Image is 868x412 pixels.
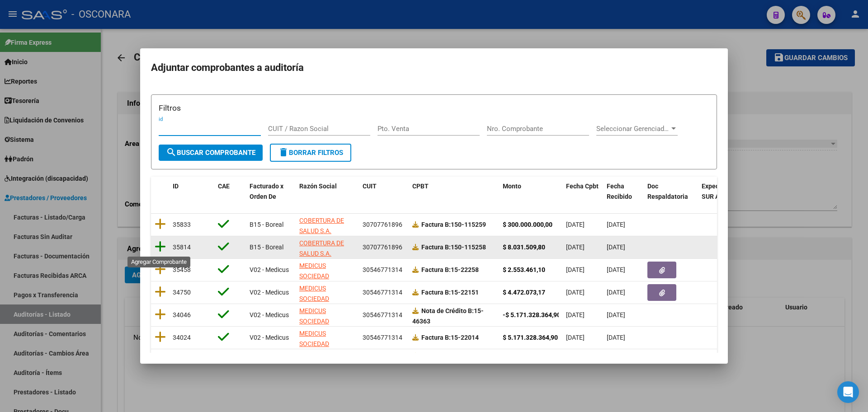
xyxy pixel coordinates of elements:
[421,266,479,273] strong: 15-22258
[250,243,283,251] span: B15 - Boreal
[607,311,625,318] span: [DATE]
[503,221,552,228] strong: $ 300.000.000,00
[409,177,499,206] datatable-header-cell: CPBT
[296,177,359,206] datatable-header-cell: Razón Social
[698,177,748,206] datatable-header-cell: Expediente SUR Asociado
[278,149,343,157] span: Borrar Filtros
[421,243,486,251] strong: 150-115258
[173,183,179,190] span: ID
[363,266,402,273] span: 30546771314
[607,334,625,341] span: [DATE]
[363,334,402,341] span: 30546771314
[607,183,632,200] span: Fecha Recibido
[566,243,585,251] span: [DATE]
[421,243,451,251] span: Factura B:
[503,183,521,190] span: Monto
[503,266,545,273] strong: $ 2.553.461,10
[566,289,585,296] span: [DATE]
[647,183,688,200] span: Doc Respaldatoria
[270,144,351,162] button: Borrar Filtros
[603,177,644,206] datatable-header-cell: Fecha Recibido
[363,311,402,318] span: 30546771314
[299,307,337,366] span: MEDICUS SOCIEDAD ANONIMA DE ASISTENCIA MEDICA Y CIENTIFICA
[363,243,402,251] span: 30707761896
[250,183,283,200] span: Facturado x Orden De
[218,183,230,190] span: CAE
[166,147,177,158] mat-icon: search
[363,289,402,296] span: 30546771314
[250,311,289,318] span: V02 - Medicus
[299,183,337,190] span: Razón Social
[503,289,545,296] strong: $ 4.472.073,17
[173,221,191,228] span: 35833
[421,334,479,341] strong: 15-22014
[503,243,545,251] strong: $ 8.031.509,80
[421,221,486,228] strong: 150-115259
[299,352,334,390] span: GALENO ARGENTINA SOCIEDAD ANONIMA
[566,221,585,228] span: [DATE]
[607,266,625,273] span: [DATE]
[412,352,484,370] strong: 69-63796
[173,334,191,341] span: 34024
[151,59,717,76] h2: Adjuntar comprobantes a auditoría
[214,177,246,206] datatable-header-cell: CAE
[607,221,625,228] span: [DATE]
[299,239,344,257] span: COBERTURA DE SALUD S.A.
[173,311,191,318] span: 34046
[299,285,337,343] span: MEDICUS SOCIEDAD ANONIMA DE ASISTENCIA MEDICA Y CIENTIFICA
[421,289,479,296] strong: 15-22151
[250,289,289,296] span: V02 - Medicus
[644,177,698,206] datatable-header-cell: Doc Respaldatoria
[421,334,451,341] span: Factura B:
[159,102,709,114] h3: Filtros
[412,183,429,190] span: CPBT
[503,334,558,341] strong: $ 5.171.328.364,90
[562,177,603,206] datatable-header-cell: Fecha Cpbt
[566,183,599,190] span: Fecha Cpbt
[566,266,585,273] span: [DATE]
[299,330,337,389] span: MEDICUS SOCIEDAD ANONIMA DE ASISTENCIA MEDICA Y CIENTIFICA
[837,381,859,403] div: Open Intercom Messenger
[250,221,283,228] span: B15 - Boreal
[503,311,561,318] strong: -$ 5.171.328.364,90
[159,145,263,161] button: Buscar Comprobante
[421,266,451,273] span: Factura B:
[278,147,289,158] mat-icon: delete
[173,243,191,251] span: 35814
[246,177,296,206] datatable-header-cell: Facturado x Orden De
[702,183,742,200] span: Expediente SUR Asociado
[250,334,289,341] span: V02 - Medicus
[499,177,562,206] datatable-header-cell: Monto
[250,266,289,273] span: V02 - Medicus
[421,352,474,360] span: Nota de Crédito B:
[363,183,377,190] span: CUIT
[607,243,625,251] span: [DATE]
[596,125,670,133] span: Seleccionar Gerenciador
[412,307,484,325] strong: 15-46363
[299,262,337,321] span: MEDICUS SOCIEDAD ANONIMA DE ASISTENCIA MEDICA Y CIENTIFICA
[566,334,585,341] span: [DATE]
[299,217,344,234] span: COBERTURA DE SALUD S.A.
[566,311,585,318] span: [DATE]
[421,289,451,296] span: Factura B:
[173,266,191,273] span: 35458
[421,307,474,314] span: Nota de Crédito B:
[166,149,255,157] span: Buscar Comprobante
[607,289,625,296] span: [DATE]
[421,221,451,228] span: Factura B:
[363,221,402,228] span: 30707761896
[359,177,409,206] datatable-header-cell: CUIT
[173,289,191,296] span: 34750
[169,177,214,206] datatable-header-cell: ID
